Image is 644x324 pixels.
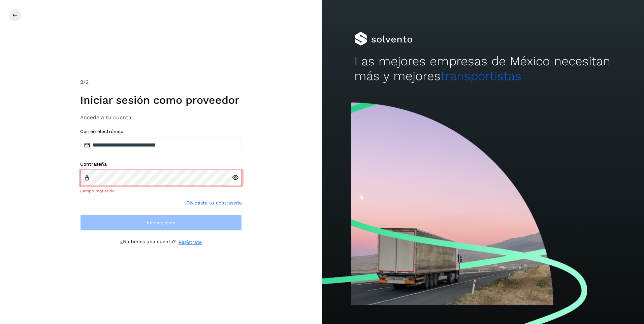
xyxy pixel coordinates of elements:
[80,129,242,134] label: Correo electrónico
[80,78,242,86] div: /2
[147,220,175,225] span: Inicia sesión
[80,188,242,194] div: Campo requerido.
[441,69,521,83] span: transportistas
[179,239,202,246] a: Regístrate
[354,54,612,84] h2: Las mejores empresas de México necesitan más y mejores
[80,114,242,121] h3: Accede a tu cuenta
[120,239,176,246] p: ¿No tienes una cuenta?
[80,94,242,106] h1: Iniciar sesión como proveedor
[80,215,242,231] button: Inicia sesión
[80,79,83,85] span: 2
[80,161,242,167] label: Contraseña
[186,199,242,206] a: Olvidaste tu contraseña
